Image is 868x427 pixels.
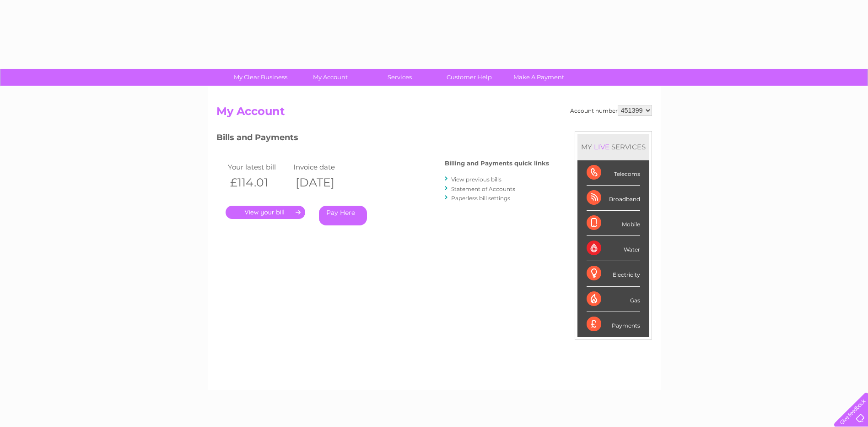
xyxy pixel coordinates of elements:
a: View previous bills [451,176,501,183]
h3: Bills and Payments [216,131,549,147]
a: Services [362,69,437,86]
div: Electricity [587,261,640,286]
th: [DATE] [291,173,357,192]
a: . [226,206,305,219]
div: Broadband [587,186,640,211]
div: LIVE [592,142,611,151]
a: Statement of Accounts [451,186,515,192]
div: Telecoms [587,160,640,186]
h2: My Account [216,105,652,122]
td: Invoice date [291,161,357,173]
a: My Clear Business [223,69,298,86]
a: Pay Here [319,206,367,225]
div: Mobile [587,211,640,236]
a: My Account [292,69,368,86]
a: Paperless bill settings [451,195,510,202]
div: Water [587,236,640,261]
div: MY SERVICES [577,134,649,160]
a: Make A Payment [501,69,577,86]
h4: Billing and Payments quick links [445,160,549,167]
div: Payments [587,312,640,337]
div: Gas [587,287,640,312]
th: £114.01 [226,173,291,192]
a: Customer Help [431,69,507,86]
td: Your latest bill [226,161,291,173]
div: Account number [570,105,652,116]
